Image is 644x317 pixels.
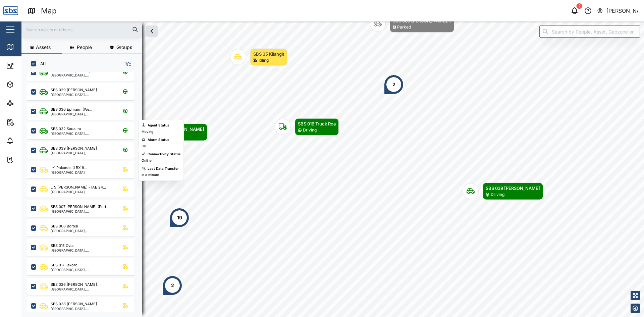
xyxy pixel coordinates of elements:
div: Alarm Status [148,137,169,143]
div: [GEOGRAPHIC_DATA], [GEOGRAPHIC_DATA] [51,210,115,213]
div: Map marker [275,118,339,136]
button: [PERSON_NAME] [597,6,639,15]
div: Map marker [169,208,190,228]
div: Sites [17,100,34,107]
div: [GEOGRAPHIC_DATA], [GEOGRAPHIC_DATA] [51,229,115,232]
div: Driving [303,127,317,134]
div: 19 [177,214,182,221]
div: SBS 039 [PERSON_NAME] [486,185,540,192]
div: [GEOGRAPHIC_DATA], [GEOGRAPHIC_DATA] [51,249,115,252]
div: SBS 032 Saua Iru [51,126,81,132]
canvas: Map [21,21,644,317]
div: SBS 026 [PERSON_NAME] [51,282,97,287]
div: Moving [142,129,153,135]
div: [GEOGRAPHIC_DATA], [GEOGRAPHIC_DATA] [51,112,115,116]
div: SBS 029 [PERSON_NAME] [51,87,97,93]
div: SBS 017 Lakoro [51,262,77,268]
div: L-1 Pokanas (LBX 8... [51,165,87,171]
div: Assets [17,81,38,88]
div: Idling [259,57,269,64]
img: Main Logo [3,3,18,18]
div: Last Data Transfer [148,166,179,171]
div: Map [17,43,33,51]
div: [GEOGRAPHIC_DATA] [51,190,106,194]
div: [GEOGRAPHIC_DATA], [GEOGRAPHIC_DATA] [51,307,115,310]
div: Reports [17,118,40,126]
div: Ok [142,144,146,149]
div: Dashboard [17,62,48,69]
div: [GEOGRAPHIC_DATA], [GEOGRAPHIC_DATA] [51,151,115,155]
div: [GEOGRAPHIC_DATA], [GEOGRAPHIC_DATA] [51,93,115,96]
div: Parked [397,24,411,31]
div: 2 [577,3,582,9]
div: in a minute [142,172,159,178]
div: Map marker [230,49,287,66]
div: Alarms [17,137,38,145]
div: SBS 35 Kilangit [253,51,284,57]
input: Search assets or drivers [25,24,138,35]
input: Search by People, Asset, Geozone or Place [539,25,640,38]
div: [GEOGRAPHIC_DATA] [51,171,87,174]
span: Assets [36,45,51,50]
div: SBS 038 [PERSON_NAME] [51,301,97,307]
div: Map marker [463,183,543,200]
label: ALL [36,61,48,66]
div: SBS 039 [PERSON_NAME] [51,146,97,151]
div: SBS 030 Ephraim (We... [51,107,92,112]
div: L-5 [PERSON_NAME] - IAE 24... [51,184,106,190]
div: Map [41,5,57,17]
div: 2 [392,81,395,88]
div: grid [27,72,142,312]
div: [GEOGRAPHIC_DATA], [GEOGRAPHIC_DATA] [51,268,115,271]
div: [PERSON_NAME] [606,7,639,15]
div: 2 [171,282,174,289]
div: Tasks [17,156,36,163]
div: Map marker [384,74,404,95]
div: Map marker [370,15,454,33]
div: SBS 016 Truck Roa [298,120,336,127]
div: Online [142,158,152,163]
div: Agent Status [148,123,169,128]
div: Map marker [162,275,182,296]
span: People [77,45,92,50]
div: [GEOGRAPHIC_DATA], [GEOGRAPHIC_DATA] [51,132,115,135]
div: Connectivity Status [148,152,181,157]
div: Driving [491,192,504,198]
div: SBS 008 Borosi [51,223,78,229]
div: [GEOGRAPHIC_DATA], [GEOGRAPHIC_DATA] [51,73,115,77]
div: SBS 015 Ovia [51,243,73,249]
span: Groups [116,45,132,50]
div: [GEOGRAPHIC_DATA], [GEOGRAPHIC_DATA] [51,287,115,291]
div: SBS 007 [PERSON_NAME] (Port ... [51,204,110,210]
